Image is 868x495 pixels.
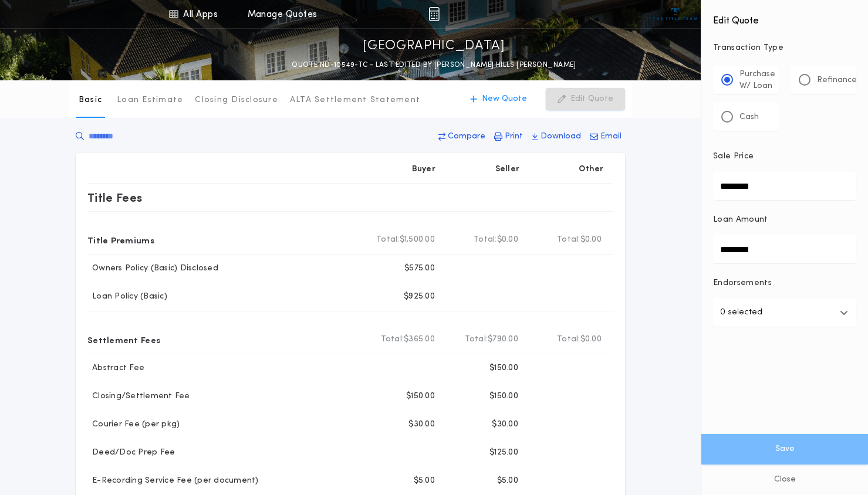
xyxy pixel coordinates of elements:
p: Print [505,131,523,143]
p: $30.00 [408,419,435,430]
p: Loan Estimate [117,94,183,106]
p: Closing/Settlement Fee [87,391,190,402]
p: Refinance [817,74,857,86]
p: Loan Policy (Basic) [87,291,167,303]
span: $365.00 [404,334,435,345]
p: Download [541,131,581,143]
p: ALTA Settlement Statement [290,94,420,106]
input: Loan Amount [713,235,856,263]
p: Closing Disclosure [195,94,278,106]
p: $150.00 [406,391,435,402]
button: Compare [435,126,489,147]
button: Save [701,434,868,465]
b: Total: [376,234,400,246]
p: Other [579,164,604,175]
img: vs-icon [653,8,697,20]
p: New Quote [482,93,527,105]
b: Total: [381,334,404,345]
p: Abstract Fee [87,362,144,374]
b: Total: [474,234,497,246]
button: Close [701,465,868,495]
p: Settlement Fees [87,330,160,349]
span: $0.00 [580,334,602,345]
button: Print [491,126,526,147]
img: img [428,7,440,21]
span: $790.00 [488,334,518,345]
span: $0.00 [497,234,518,246]
button: Edit Quote [546,88,625,110]
p: $5.00 [497,475,518,487]
input: Sale Price [713,172,856,200]
p: Owners Policy (Basic) Disclosed [87,263,218,274]
span: $0.00 [580,234,602,246]
p: Title Fees [87,188,143,207]
b: Total: [557,334,580,345]
button: 0 selected [713,299,856,327]
button: New Quote [458,88,539,110]
p: QUOTE ND-10549-TC - LAST EDITED BY [PERSON_NAME] HILLS [PERSON_NAME] [292,59,576,71]
p: [GEOGRAPHIC_DATA] [363,37,505,56]
p: $925.00 [404,291,435,303]
p: Basic [79,94,102,106]
p: 0 selected [720,306,762,320]
p: Purchase W/ Loan [739,69,775,92]
p: $150.00 [489,391,518,402]
p: $575.00 [404,263,435,274]
p: $5.00 [414,475,435,487]
button: Email [586,126,625,147]
p: Title Premiums [87,230,154,249]
button: Download [528,126,585,147]
h4: Edit Quote [713,7,856,28]
p: Courier Fee (per pkg) [87,419,180,430]
span: $1,500.00 [400,234,435,246]
p: Endorsements [713,277,856,289]
p: $125.00 [489,447,518,459]
p: Sale Price [713,151,754,162]
p: Cash [739,111,759,123]
p: $30.00 [492,419,518,430]
p: $150.00 [489,362,518,374]
p: E-Recording Service Fee (per document) [87,475,259,487]
b: Total: [465,334,488,345]
b: Total: [557,234,580,246]
p: Compare [448,131,485,143]
p: Transaction Type [713,42,856,54]
p: Email [600,131,622,143]
p: Loan Amount [713,214,768,226]
p: Seller [495,164,520,175]
p: Deed/Doc Prep Fee [87,447,175,459]
p: Buyer [412,164,435,175]
p: Edit Quote [570,93,613,105]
